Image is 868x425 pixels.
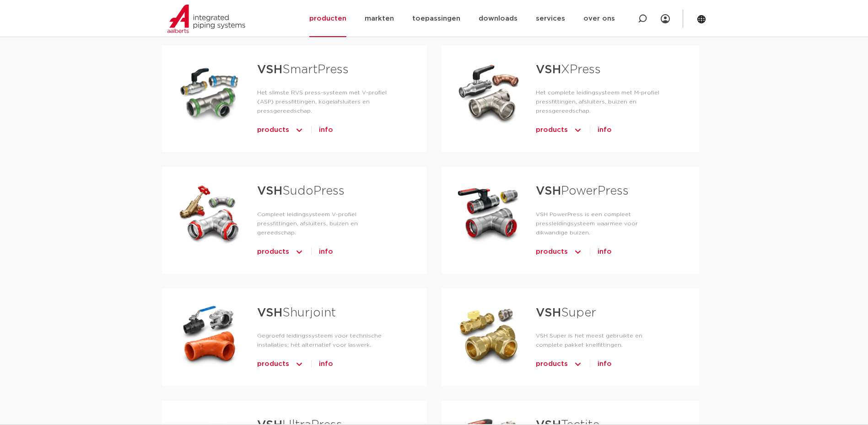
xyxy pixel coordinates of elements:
[295,123,304,137] img: icon-chevron-up-1.svg
[319,123,333,137] a: info
[257,64,349,76] a: VSHSmartPress
[257,123,289,137] span: products
[257,307,336,319] a: VSHShurjoint
[598,123,612,137] a: info
[598,357,612,371] a: info
[295,357,304,371] img: icon-chevron-up-1.svg
[536,245,568,259] span: products
[598,245,612,259] a: info
[257,357,289,371] span: products
[257,210,398,237] p: Compleet leidingsysteem V-profiel pressfittingen, afsluiters, buizen en gereedschap.
[319,357,333,371] a: info
[536,331,669,349] p: VSH Super is het meest gebruikte en complete pakket knelfittingen.
[536,307,561,319] strong: VSH
[536,64,561,76] strong: VSH
[257,64,282,76] strong: VSH
[295,245,304,259] img: icon-chevron-up-1.svg
[536,185,561,197] strong: VSH
[257,245,289,259] span: products
[573,245,582,259] img: icon-chevron-up-1.svg
[257,307,282,319] strong: VSH
[257,88,398,115] p: Het slimste RVS press-systeem met V-profiel (ASP) pressfittingen, kogelafsluiters en pressgereeds...
[573,123,582,137] img: icon-chevron-up-1.svg
[536,88,669,115] p: Het complete leidingsysteem met M-profiel pressfittingen, afsluiters, buizen en pressgereedschap.
[319,245,333,259] a: info
[257,185,345,197] a: VSHSudoPress
[536,357,568,371] span: products
[536,185,629,197] a: VSHPowerPress
[536,123,568,137] span: products
[257,331,398,349] p: Gegroefd leidingssysteem voor technische installaties; hét alternatief voor laswerk.
[536,307,596,319] a: VSHSuper
[257,185,282,197] strong: VSH
[536,64,601,76] a: VSHXPress
[536,210,669,237] p: VSH PowerPress is een compleet pressleidingsysteem waarmee voor dikwandige buizen.
[573,357,582,371] img: icon-chevron-up-1.svg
